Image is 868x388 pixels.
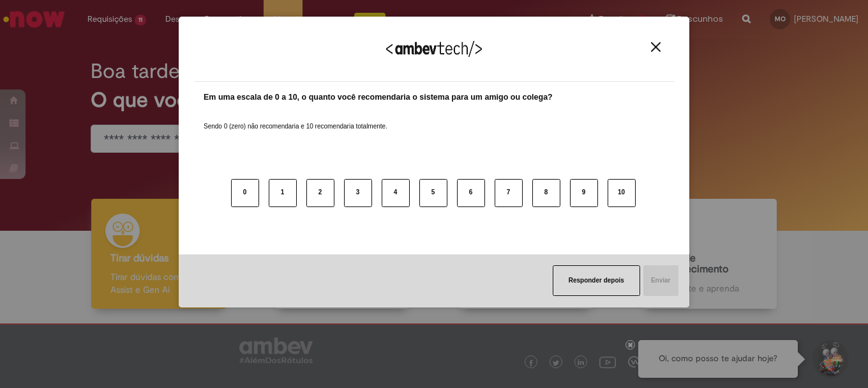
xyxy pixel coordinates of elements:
[382,179,410,207] button: 4
[344,179,372,207] button: 3
[306,179,334,207] button: 2
[231,179,259,207] button: 0
[269,179,297,207] button: 1
[608,179,636,207] button: 10
[651,42,661,52] img: Close
[532,179,560,207] button: 8
[204,91,553,104] label: Em uma escala de 0 a 10, o quanto você recomendaria o sistema para um amigo ou colega?
[204,107,387,131] label: Sendo 0 (zero) não recomendaria e 10 recomendaria totalmente.
[647,42,664,52] button: Close
[553,265,640,296] button: Responder depois
[570,179,598,207] button: 9
[419,179,447,207] button: 5
[386,41,482,57] img: Logo Ambevtech
[457,179,485,207] button: 6
[495,179,523,207] button: 7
